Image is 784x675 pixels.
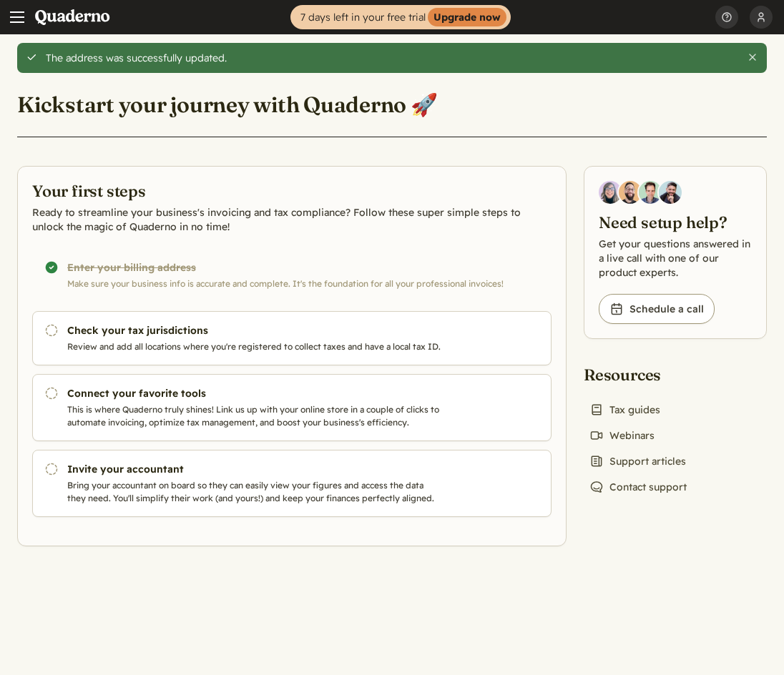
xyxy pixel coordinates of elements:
h2: Need setup help? [599,212,752,234]
a: 7 days left in your free trialUpgrade now [290,5,511,29]
div: The address was successfully updated. [46,51,736,64]
img: Javier Rubio, DevRel at Quaderno [659,181,682,204]
a: Tax guides [584,400,666,420]
strong: Upgrade now [428,8,506,26]
a: Check your tax jurisdictions Review and add all locations where you're registered to collect taxe... [32,311,552,365]
a: Support articles [584,451,692,471]
h2: Resources [584,365,692,386]
a: Invite your accountant Bring your accountant on board so they can easily view your figures and ac... [32,450,552,517]
p: Review and add all locations where you're registered to collect taxes and have a local tax ID. [67,340,444,353]
a: Contact support [584,477,692,497]
h2: Your first steps [32,181,552,202]
img: Ivo Oltmans, Business Developer at Quaderno [639,181,662,204]
a: Connect your favorite tools This is where Quaderno truly shines! Link us up with your online stor... [32,374,552,441]
h1: Kickstart your journey with Quaderno 🚀 [17,91,438,118]
img: Jairo Fumero, Account Executive at Quaderno [619,181,642,204]
h3: Check your tax jurisdictions [67,323,444,337]
a: Webinars [584,425,660,445]
h3: Connect your favorite tools [67,386,444,400]
p: Get your questions answered in a live call with one of our product experts. [599,237,752,280]
p: Ready to streamline your business's invoicing and tax compliance? Follow these super simple steps... [32,205,552,234]
button: Close this alert [747,51,758,63]
a: Schedule a call [599,294,715,324]
p: Bring your accountant on board so they can easily view your figures and access the data they need... [67,479,444,505]
h3: Invite your accountant [67,462,444,476]
img: Diana Carrasco, Account Executive at Quaderno [599,181,622,204]
p: This is where Quaderno truly shines! Link us up with your online store in a couple of clicks to a... [67,403,444,429]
